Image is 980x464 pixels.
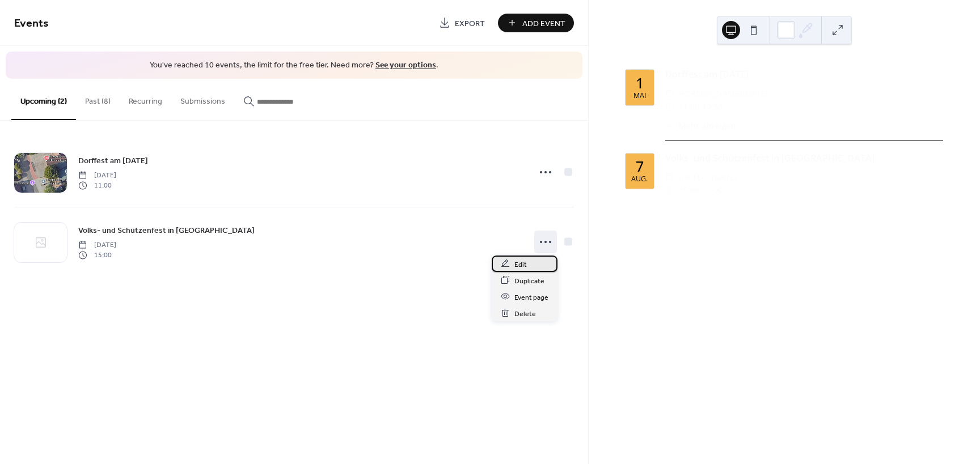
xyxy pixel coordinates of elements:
[665,67,943,81] div: Dorffest am [DATE]
[679,184,699,197] span: 15:00
[679,87,768,100] span: [PERSON_NAME][DATE]
[636,76,644,90] div: 1
[514,291,548,303] span: Event page
[78,224,255,236] span: Volks- und Schützenfest in [GEOGRAPHIC_DATA]
[699,100,702,114] span: -
[78,250,116,261] span: 15:00
[14,12,49,35] span: Events
[665,171,674,184] div: ​
[78,181,116,191] span: 11:00
[78,170,116,180] span: [DATE]
[665,151,943,165] div: Volks- und Schützenfest in [GEOGRAPHIC_DATA]
[78,240,116,250] span: [DATE]
[679,171,737,184] span: [DATE] - [DATE]
[636,159,644,173] div: 7
[375,58,436,73] a: See your options
[699,184,702,197] span: -
[76,79,120,119] button: Past (8)
[665,87,674,100] div: ​
[679,120,736,131] span: Mehr anzeigen
[665,100,674,114] div: ​
[11,79,76,120] button: Upcoming (2)
[702,100,723,114] span: 17:30
[702,184,723,197] span: 22:00
[78,155,148,167] span: Dorffest am [DATE]
[455,18,485,29] span: Export
[171,79,234,119] button: Submissions
[665,184,674,197] div: ​
[631,176,648,183] div: Aug.
[679,100,699,114] span: 11:00
[514,258,527,270] span: Edit
[665,120,736,131] button: ​Mehr anzeigen
[665,120,674,131] div: ​
[633,92,646,100] div: Mai
[120,79,171,119] button: Recurring
[78,154,148,167] a: Dorffest am [DATE]
[17,60,571,71] span: You've reached 10 events, the limit for the free tier. Need more? .
[514,308,536,320] span: Delete
[78,224,255,237] a: Volks- und Schützenfest in [GEOGRAPHIC_DATA]
[514,275,544,287] span: Duplicate
[430,14,493,32] a: Export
